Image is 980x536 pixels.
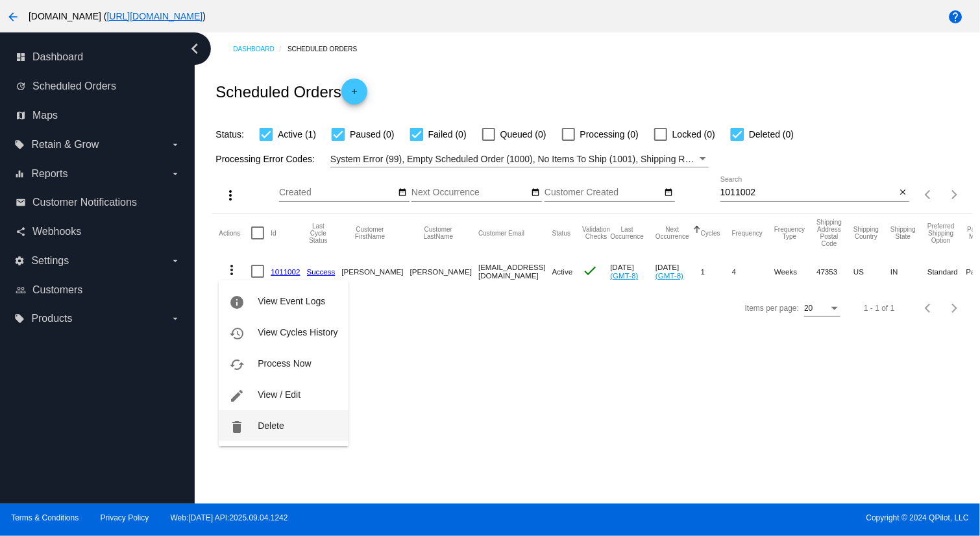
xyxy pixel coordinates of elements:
[229,326,245,341] mat-icon: history
[258,296,325,306] span: View Event Logs
[229,388,245,404] mat-icon: edit
[229,419,245,435] mat-icon: delete
[258,420,284,431] span: Delete
[258,327,337,337] span: View Cycles History
[258,389,300,400] span: View / Edit
[229,357,245,372] mat-icon: cached
[229,295,245,310] mat-icon: info
[258,358,311,369] span: Process Now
